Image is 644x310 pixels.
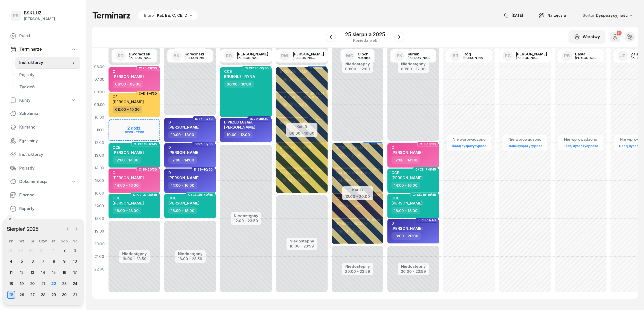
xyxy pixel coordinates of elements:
div: 16 [60,268,68,277]
div: 21 [39,280,47,288]
span: Kursy [19,97,30,104]
div: CE [113,95,144,99]
div: 27 [28,291,37,299]
span: [PERSON_NAME] [168,150,200,155]
span: D: 17-18/60 [195,118,213,119]
div: 18:00 [92,212,106,225]
div: CCE [391,171,423,175]
button: Niedostępny12:00 - 23:59 [234,213,258,224]
a: SRRóg[PERSON_NAME] [446,49,492,63]
button: Niedostępny18:00 - 23:59 [178,251,203,262]
div: 10 [71,257,79,265]
div: 20:00 [92,238,106,250]
div: [PERSON_NAME] [185,56,209,59]
div: 14 [39,268,47,277]
span: Kursanci [19,124,76,131]
span: C: 25-26/30 [139,68,157,69]
div: 17 [71,268,79,277]
span: PB [564,54,570,58]
div: [PERSON_NAME] [463,56,488,59]
span: AK [173,54,180,58]
span: [PERSON_NAME] [168,201,200,205]
div: [PERSON_NAME] [516,56,540,59]
div: Niedostępny [122,252,147,256]
button: Niedostępny00:00 - 12:00 [345,61,370,72]
div: Biuro [144,12,154,18]
div: 14:00 - 16:00 [113,182,141,189]
div: 17:00 [92,200,106,212]
div: Nie wprowadzono [506,136,544,143]
div: D [168,145,200,150]
button: Niedostępny20:00 - 23:59 [345,263,370,275]
span: [PERSON_NAME] [113,74,144,79]
span: [PERSON_NAME] [391,201,423,205]
div: 18 [7,280,15,288]
span: [PERSON_NAME] [391,226,423,231]
span: Sierpień 2025 [5,225,41,233]
span: C+CE: 39-40/45 [188,194,213,195]
div: Róg [463,52,488,56]
span: JZ [620,54,625,58]
div: C [113,171,144,175]
div: 10:00 [92,111,106,124]
span: PC [505,54,511,58]
div: 12:00 - 14:00 [113,156,141,164]
div: Śr [27,239,38,243]
div: 16:00 - 23:59 [290,243,314,248]
div: 18:00 - 20:00 [391,232,421,240]
div: [PERSON_NAME] [24,16,55,22]
span: RD [226,54,232,58]
span: Raporty [19,205,76,212]
button: Niedostępny00:00 - 12:00 [401,61,426,72]
div: 06:00 - 16:00 [289,130,314,135]
a: Kursy [6,95,80,106]
div: Kat. B [289,123,314,130]
span: Szkolenia [19,110,76,117]
a: Dokumentacja [6,176,80,188]
div: 20:00 - 23:59 [345,268,370,274]
div: Niedostępny [345,264,370,268]
span: C+E: 3-4/30 [139,93,157,94]
div: 09:00 [92,98,106,111]
div: 16:00 - 18:00 [391,207,420,214]
span: C: 19-20/30 [139,169,157,170]
div: 24 [71,280,79,288]
div: Niedostępny [345,62,370,66]
div: 14:00 - 16:00 [168,182,197,189]
div: CCE [168,196,200,200]
span: Tydzień [19,84,76,90]
div: D [168,171,200,175]
div: 4 [7,257,15,265]
a: Instruktorzy [15,57,80,69]
a: RD[PERSON_NAME][PERSON_NAME] [220,49,272,63]
span: Instruktorzy [19,59,71,66]
div: [PERSON_NAME] [237,56,261,59]
div: 16:00 - 18:00 [113,207,141,214]
div: 30 [29,248,33,253]
div: CCE [113,145,144,150]
span: C+CE: 36-39/45 [244,68,269,69]
div: 08:00 [92,86,106,98]
div: 15 [50,268,58,277]
a: RM[PERSON_NAME][PERSON_NAME] [276,49,328,63]
div: 1 [50,246,58,254]
div: Niedostępny [401,62,426,66]
div: 13:00 [92,149,106,162]
div: Warstwy [574,34,600,40]
a: PBBasta[PERSON_NAME] [558,49,603,63]
div: 14:00 - 16:00 [391,182,420,189]
div: 19:00 [92,225,106,238]
span: [PERSON_NAME] [113,99,144,104]
div: Koryciński [185,52,209,56]
div: Pt [48,239,59,243]
div: Sob [59,239,70,243]
span: Pojazdy [19,72,76,78]
div: 25 [7,291,15,299]
button: Nie wprowadzonoDodaj dyspozycyjność [561,135,600,150]
div: D [168,120,200,124]
a: Dodaj dyspozycyjność [561,143,600,149]
div: 16:00 [92,187,106,200]
a: Tydzień [15,81,80,93]
span: Egzaminy [19,138,76,144]
a: Dodaj dyspozycyjność [450,143,488,149]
